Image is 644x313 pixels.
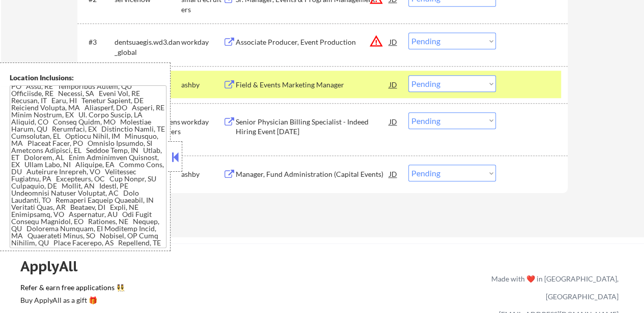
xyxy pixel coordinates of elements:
div: JD [388,112,399,131]
div: JD [388,165,399,183]
button: warning_amber [369,34,383,48]
a: Buy ApplyAll as a gift 🎁 [20,295,122,307]
div: dentsuaegis.wd3.dan_global [115,37,181,57]
div: Senior Physician Billing Specialist - Indeed Hiring Event [DATE] [236,117,389,137]
div: ApplyAll [20,258,89,275]
div: JD [388,33,399,51]
div: JD [388,75,399,93]
div: Field & Events Marketing Manager [236,80,389,90]
div: Associate Producer, Event Production [236,37,389,47]
div: Location Inclusions: [10,73,166,83]
a: Refer & earn free applications 👯‍♀️ [20,284,278,295]
div: #3 [89,37,106,47]
div: ashby [181,80,223,90]
div: workday [181,37,223,47]
div: workday [181,117,223,127]
div: Buy ApplyAll as a gift 🎁 [20,297,122,304]
div: Manager, Fund Administration (Capital Events) [236,169,389,179]
div: ashby [181,169,223,179]
div: Made with ❤️ in [GEOGRAPHIC_DATA], [GEOGRAPHIC_DATA] [487,270,619,305]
